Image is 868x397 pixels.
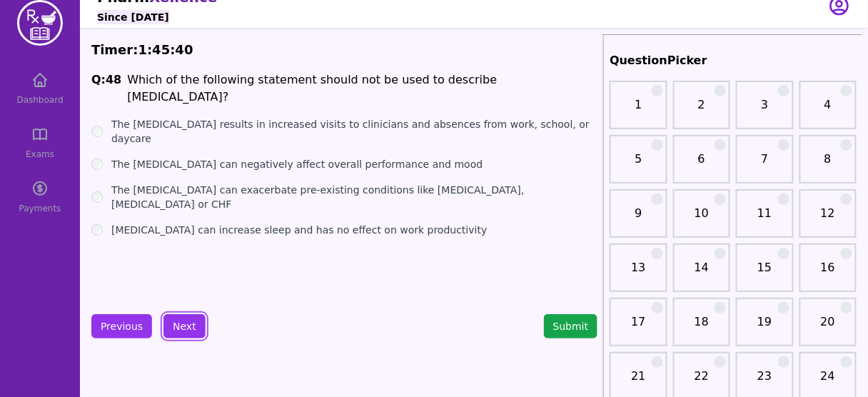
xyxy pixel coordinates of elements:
[111,117,597,146] label: The [MEDICAL_DATA] results in increased visits to clinicians and absences from work, school, or d...
[111,223,488,237] label: [MEDICAL_DATA] can increase sleep and has no effect on work productivity
[152,42,170,57] span: 45
[804,313,852,342] a: 20
[677,368,726,396] a: 22
[138,42,148,57] span: 1
[804,151,852,179] a: 8
[91,71,121,106] h1: Q: 48
[804,368,852,396] a: 24
[111,157,483,171] label: The [MEDICAL_DATA] can negatively affect overall performance and mood
[127,71,597,106] li: Which of the following statement should not be used to describe [MEDICAL_DATA]?
[740,313,789,342] a: 19
[740,368,789,396] a: 23
[804,96,852,125] a: 4
[677,151,726,179] a: 6
[677,313,726,342] a: 18
[91,314,152,338] button: Previous
[610,52,857,69] h2: QuestionPicker
[163,314,206,338] button: Next
[740,96,789,125] a: 3
[176,42,193,57] span: 40
[804,259,852,288] a: 16
[614,205,662,233] a: 9
[740,205,789,233] a: 11
[677,205,726,233] a: 10
[614,96,662,125] a: 1
[614,368,662,396] a: 21
[614,151,662,179] a: 5
[614,313,662,342] a: 17
[544,314,598,338] button: Submit
[97,10,169,24] h6: Since [DATE]
[740,151,789,179] a: 7
[677,96,726,125] a: 2
[614,259,662,288] a: 13
[91,40,597,60] div: Timer: : :
[677,259,726,288] a: 14
[804,205,852,233] a: 12
[111,183,597,211] label: The [MEDICAL_DATA] can exacerbate pre-existing conditions like [MEDICAL_DATA], [MEDICAL_DATA] or CHF
[740,259,789,288] a: 15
